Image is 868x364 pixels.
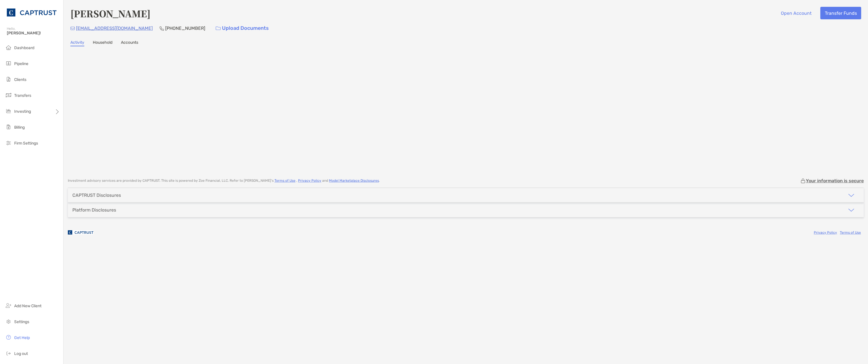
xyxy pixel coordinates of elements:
p: Your information is secure [806,178,864,183]
span: Get Help [14,335,30,340]
span: Add New Client [14,304,41,308]
a: Terms of Use [274,179,295,183]
button: Open Account [776,7,816,19]
a: Privacy Policy [298,179,321,183]
span: Dashboard [14,45,34,50]
img: icon arrow [848,192,855,199]
div: CAPTRUST Disclosures [72,193,121,198]
img: billing icon [5,124,12,130]
span: Billing [14,125,25,130]
a: Terms of Use [840,231,861,235]
a: Upload Documents [212,22,272,34]
img: icon arrow [848,207,855,214]
img: Email Icon [70,27,75,30]
div: Platform Disclosures [72,207,116,213]
span: Investing [14,109,31,114]
span: Transfers [14,93,31,98]
a: Accounts [121,40,138,46]
img: pipeline icon [5,60,12,67]
img: logout icon [5,350,12,357]
a: Privacy Policy [814,231,837,235]
img: company logo [68,226,93,239]
img: investing icon [5,108,12,114]
span: [PERSON_NAME]! [7,31,60,35]
a: Model Marketplace Disclosures [329,179,379,183]
h4: [PERSON_NAME] [70,7,150,20]
button: Transfer Funds [820,7,861,19]
img: transfers icon [5,92,12,99]
img: get-help icon [5,334,12,341]
img: dashboard icon [5,44,12,51]
span: Clients [14,77,26,82]
span: Log out [14,351,28,356]
p: [EMAIL_ADDRESS][DOMAIN_NAME] [76,25,153,32]
img: CAPTRUST Logo [7,2,56,23]
a: Activity [70,40,84,46]
img: settings icon [5,318,12,325]
p: Investment advisory services are provided by CAPTRUST . This site is powered by Zoe Financial, LL... [68,179,380,183]
img: button icon [216,26,221,30]
img: add_new_client icon [5,302,12,309]
p: [PHONE_NUMBER] [165,25,205,32]
img: clients icon [5,76,12,83]
a: Household [93,40,112,46]
img: Phone Icon [160,26,164,31]
span: Pipeline [14,61,28,66]
span: Settings [14,319,29,324]
img: firm-settings icon [5,139,12,146]
span: Firm Settings [14,141,38,146]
